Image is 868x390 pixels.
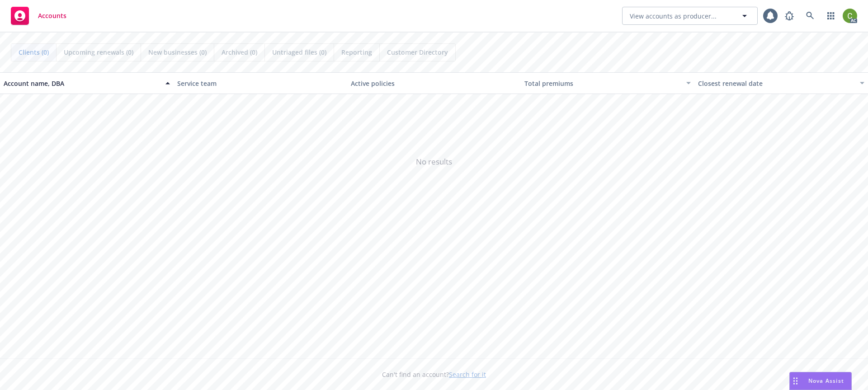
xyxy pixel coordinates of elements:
button: Service team [174,72,347,94]
span: Archived (0) [222,47,257,57]
div: Service team [177,79,344,88]
a: Search [801,7,819,25]
img: photo [843,9,857,23]
button: View accounts as producer... [622,7,758,25]
span: View accounts as producer... [630,11,717,21]
span: Accounts [38,12,66,19]
a: Report a Bug [780,7,798,25]
div: Account name, DBA [4,79,160,88]
button: Active policies [347,72,521,94]
button: Closest renewal date [694,72,868,94]
div: Closest renewal date [698,79,854,88]
span: Untriaged files (0) [272,47,326,57]
span: Clients (0) [19,47,49,57]
span: Upcoming renewals (0) [64,47,133,57]
a: Accounts [7,3,70,28]
a: Search for it [449,370,486,379]
button: Total premiums [521,72,694,94]
span: Can't find an account? [382,370,486,379]
span: Customer Directory [387,47,448,57]
div: Active policies [351,79,517,88]
span: Nova Assist [808,377,844,385]
a: Switch app [822,7,840,25]
div: Drag to move [790,372,801,390]
button: Nova Assist [789,372,852,390]
div: Total premiums [524,79,681,88]
span: Reporting [341,47,372,57]
span: New businesses (0) [148,47,207,57]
